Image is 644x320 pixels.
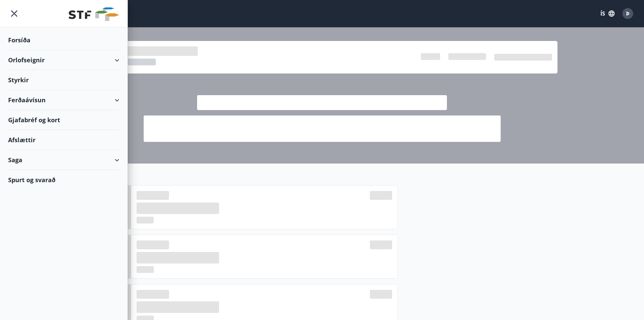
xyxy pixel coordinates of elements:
[8,50,119,70] div: Orlofseignir
[8,130,119,150] div: Afslættir
[620,5,636,22] button: Þ
[8,150,119,170] div: Saga
[8,70,119,90] div: Styrkir
[8,7,20,20] button: menu
[8,110,119,130] div: Gjafabréf og kort
[8,90,119,110] div: Ferðaávísun
[69,7,119,21] img: union_logo
[597,7,618,20] button: ÍS
[8,30,119,50] div: Forsíða
[8,170,119,190] div: Spurt og svarað
[626,10,629,17] span: Þ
